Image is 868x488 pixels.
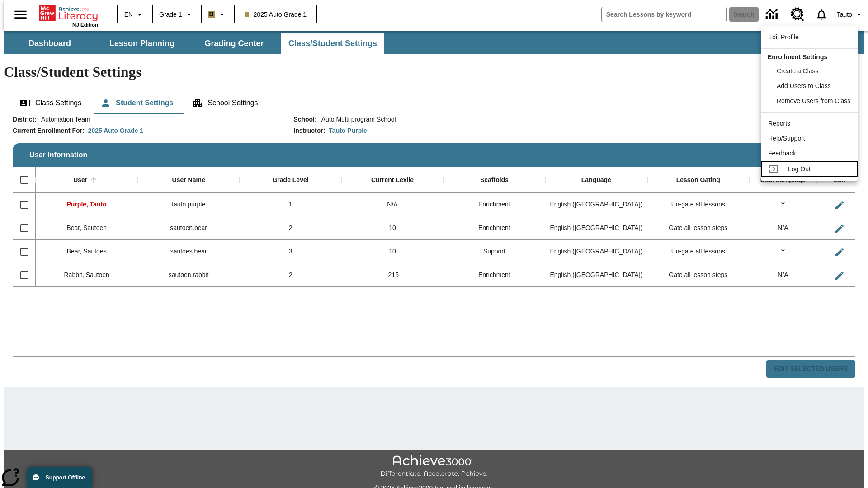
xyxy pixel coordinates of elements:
span: Add Users to Class [777,82,831,89]
span: Log Out [788,165,811,173]
span: Help/Support [768,135,805,142]
span: Edit Profile [768,33,799,41]
span: Enrollment Settings [768,53,827,61]
span: Reports [768,120,790,127]
span: Create a Class [777,67,819,75]
span: Feedback [768,150,796,157]
span: Remove Users from Class [777,97,850,104]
